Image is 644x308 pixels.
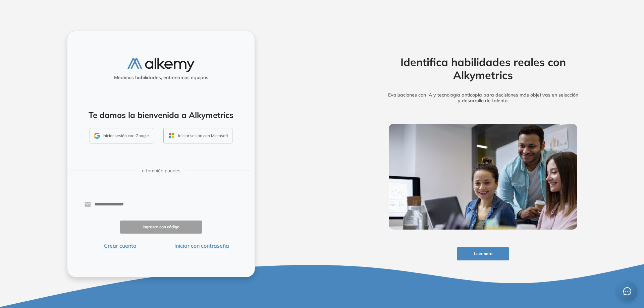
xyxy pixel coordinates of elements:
[623,287,631,295] span: message
[168,132,175,139] img: OUTLOOK_ICON
[142,167,180,174] span: o también puedes
[120,221,202,234] button: Ingresar con código
[378,56,588,81] h2: Identifica habilidades reales con Alkymetrics
[127,58,195,72] img: logo-alkemy
[389,124,577,230] img: img-more-info
[161,242,243,250] button: Iniciar con contraseña
[94,133,100,139] img: GMAIL_ICON
[90,128,153,143] button: Iniciar sesión con Google
[79,242,161,250] button: Crear cuenta
[163,128,232,143] button: Iniciar sesión con Microsoft
[70,75,252,80] h5: Medimos habilidades, entrenamos equipos
[457,247,509,260] button: Leer nota
[76,110,246,120] h4: Te damos la bienvenida a Alkymetrics
[378,92,588,104] h5: Evaluaciones con IA y tecnología anticopia para decisiones más objetivas en selección y desarroll...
